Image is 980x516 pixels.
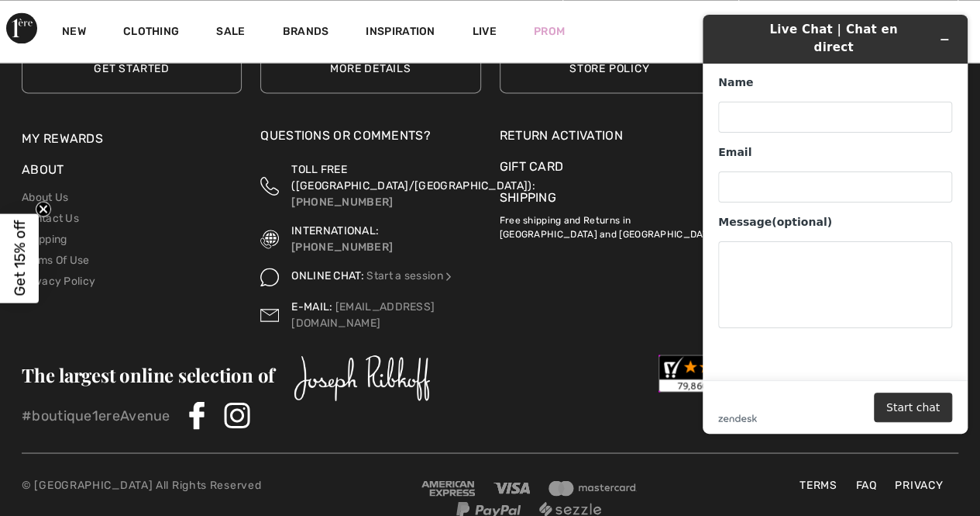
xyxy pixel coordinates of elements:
span: Inspiration [366,25,435,41]
a: Brands [283,25,329,41]
a: [PHONE_NUMBER] [291,241,393,254]
a: Privacy Policy [22,275,95,288]
div: About [22,161,242,187]
a: Terms Of Use [22,254,90,267]
img: Online Chat [260,268,279,286]
span: ONLINE CHAT: [291,269,364,282]
p: #boutique1ereAvenue [22,405,170,426]
img: 1ère Avenue [6,12,37,43]
a: Live [473,23,497,40]
a: About Us [22,191,68,204]
img: Toll Free (Canada/US) [260,161,279,210]
img: Amex [421,480,475,496]
p: © [GEOGRAPHIC_DATA] All Rights Reserved [22,476,334,493]
a: Return Activation [500,126,720,145]
span: INTERNATIONAL: [291,224,379,237]
a: Contact Us [22,212,79,225]
a: More Details [260,44,480,93]
a: My Rewards [22,131,103,146]
img: International [260,223,279,255]
span: Chat [34,11,66,25]
a: Start a session [366,269,454,282]
img: Customer Reviews [658,355,764,392]
span: The largest online selection of [22,362,274,386]
a: Store Policy [500,44,720,93]
span: TOLL FREE ([GEOGRAPHIC_DATA]/[GEOGRAPHIC_DATA]): [291,163,535,192]
a: Gift Card [500,158,720,176]
img: Joseph Ribkoff [294,355,431,401]
a: Terms [792,476,845,493]
iframe: Find more information here [690,2,980,446]
a: FAQ [848,476,884,493]
a: Get Started [22,44,242,93]
img: Facebook [183,401,211,429]
a: Shipping [500,190,556,205]
img: Contact us [260,299,279,331]
a: Prom [534,23,565,40]
a: Clothing [123,25,179,41]
a: New [62,25,86,41]
div: Questions or Comments? [260,126,480,153]
span: E-MAIL: [291,300,332,313]
a: Shipping [22,233,67,246]
img: Mastercard [548,480,637,496]
a: Sale [216,25,245,41]
img: Online Chat [443,271,454,282]
img: Visa [493,482,529,493]
p: Free shipping and Returns in [GEOGRAPHIC_DATA] and [GEOGRAPHIC_DATA]. [500,207,720,241]
a: [PHONE_NUMBER] [291,196,393,209]
a: [EMAIL_ADDRESS][DOMAIN_NAME] [291,300,435,330]
img: Instagram [223,401,251,429]
a: Privacy [887,476,951,493]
